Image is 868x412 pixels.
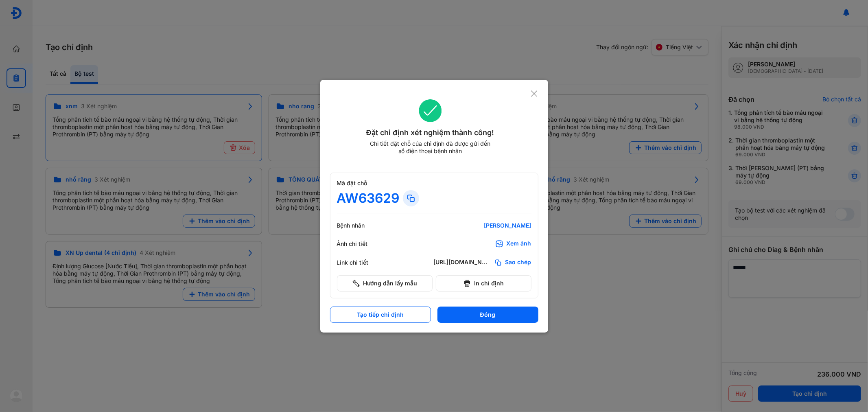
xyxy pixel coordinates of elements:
[337,222,386,229] div: Bệnh nhân
[437,307,538,323] button: Đóng
[337,190,400,206] div: AW63629
[337,275,433,291] button: Hướng dẫn lấy mẫu
[330,127,531,138] div: Đặt chỉ định xét nghiệm thành công!
[507,240,531,248] div: Xem ảnh
[337,180,531,187] div: Mã đặt chỗ
[337,259,386,266] div: Link chi tiết
[366,140,494,155] div: Chi tiết đặt chỗ của chỉ định đã được gửi đến số điện thoại bệnh nhân
[436,275,531,291] button: In chỉ định
[434,222,531,229] div: [PERSON_NAME]
[330,307,431,323] button: Tạo tiếp chỉ định
[337,240,386,248] div: Ảnh chi tiết
[434,259,491,267] div: [URL][DOMAIN_NAME]
[505,259,531,267] span: Sao chép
